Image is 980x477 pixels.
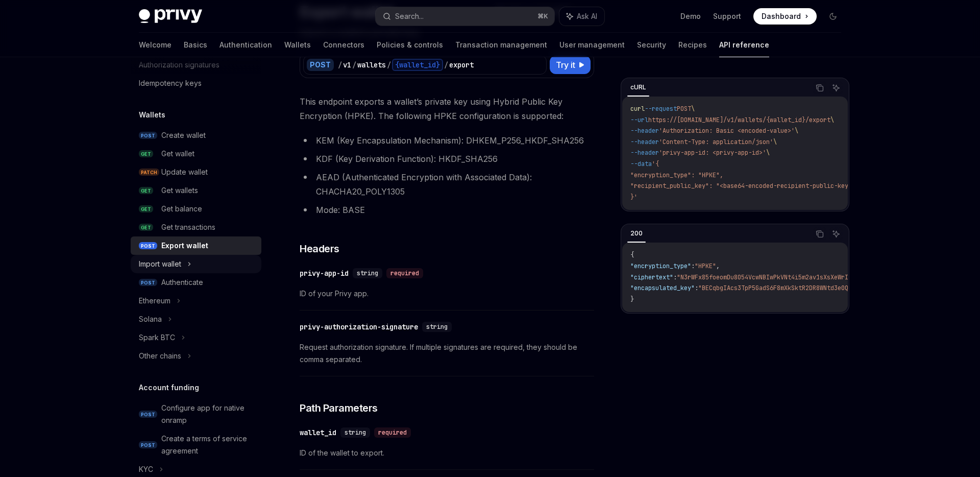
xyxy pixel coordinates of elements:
[139,77,202,89] div: Idempotency keys
[630,160,652,168] span: --data
[139,258,181,270] div: Import wallet
[131,181,261,200] a: GETGet wallets
[630,116,648,124] span: --url
[139,295,170,307] div: Ethereum
[161,240,208,252] div: Export wallet
[300,133,594,148] li: KEM (Key Encapsulation Mechanism): DHKEM_P256_HKDF_SHA256
[139,313,162,325] div: Solana
[813,227,826,241] button: Copy the contents from the code block
[630,284,695,292] span: "encapsulated_key"
[139,132,157,139] span: POST
[559,33,625,57] a: User management
[139,205,153,213] span: GET
[131,218,261,236] a: GETGet transactions
[387,60,391,70] div: /
[455,33,547,57] a: Transaction management
[550,56,591,74] button: Try it
[139,109,165,121] h5: Wallets
[630,273,673,281] span: "ciphertext"
[630,295,634,303] span: }
[630,251,634,259] span: {
[161,129,206,141] div: Create wallet
[300,152,594,166] li: KDF (Key Derivation Function): HKDF_SHA256
[829,227,843,241] button: Ask AI
[343,60,351,70] div: v1
[161,221,215,233] div: Get transactions
[627,227,646,240] div: 200
[131,74,261,92] a: Idempotency keys
[825,8,841,25] button: Toggle dark mode
[300,94,594,123] span: This endpoint exports a wallet’s private key using Hybrid Public Key Encryption (HPKE). The follo...
[645,105,677,113] span: --request
[673,273,677,281] span: :
[537,12,548,20] span: ⌘ K
[630,138,659,146] span: --header
[139,441,157,449] span: POST
[449,60,474,70] div: export
[677,105,691,113] span: POST
[659,138,773,146] span: 'Content-Type: application/json'
[426,323,448,331] span: string
[630,182,855,190] span: "recipient_public_key": "<base64-encoded-recipient-public-key>"
[374,427,411,438] div: required
[284,33,311,57] a: Wallets
[300,427,336,438] div: wallet_id
[630,149,659,157] span: --header
[131,200,261,218] a: GETGet balance
[630,127,659,135] span: --header
[131,126,261,145] a: POSTCreate wallet
[219,33,272,57] a: Authentication
[139,411,157,418] span: POST
[556,59,575,71] span: Try it
[161,433,255,457] div: Create a terms of service agreement
[139,381,199,394] h5: Account funding
[139,150,153,158] span: GET
[630,262,691,270] span: "encryption_type"
[139,279,157,287] span: POST
[161,184,198,197] div: Get wallets
[131,399,261,430] a: POSTConfigure app for native onramp
[630,105,645,113] span: curl
[357,269,378,277] span: string
[161,148,194,160] div: Get wallet
[300,170,594,199] li: AEAD (Authenticated Encryption with Associated Data): CHACHA20_POLY1305
[444,60,448,70] div: /
[161,166,208,178] div: Update wallet
[392,59,443,71] div: {wallet_id}
[648,116,830,124] span: https://[DOMAIN_NAME]/v1/wallets/{wallet_id}/export
[300,242,339,256] span: Headers
[716,262,720,270] span: ,
[300,401,378,415] span: Path Parameters
[357,60,386,70] div: wallets
[131,273,261,292] a: POSTAuthenticate
[691,105,695,113] span: \
[139,224,153,231] span: GET
[637,33,666,57] a: Security
[678,33,707,57] a: Recipes
[352,60,356,70] div: /
[139,33,171,57] a: Welcome
[300,322,418,332] div: privy-authorization-signature
[795,127,798,135] span: \
[773,138,777,146] span: \
[300,341,594,366] span: Request authorization signature. If multiple signatures are required, they should be comma separa...
[627,81,649,93] div: cURL
[131,430,261,460] a: POSTCreate a terms of service agreement
[659,127,795,135] span: 'Authorization: Basic <encoded-value>'
[829,81,843,94] button: Ask AI
[559,7,604,26] button: Ask AI
[139,187,153,195] span: GET
[323,33,364,57] a: Connectors
[139,463,153,475] div: KYC
[300,288,594,300] span: ID of your Privy app.
[766,149,770,157] span: \
[345,428,366,437] span: string
[300,447,594,459] span: ID of the wallet to export.
[630,193,638,201] span: }'
[161,276,203,289] div: Authenticate
[139,242,157,250] span: POST
[139,331,175,344] div: Spark BTC
[713,11,741,21] a: Support
[377,33,443,57] a: Policies & controls
[376,7,554,26] button: Search...⌘K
